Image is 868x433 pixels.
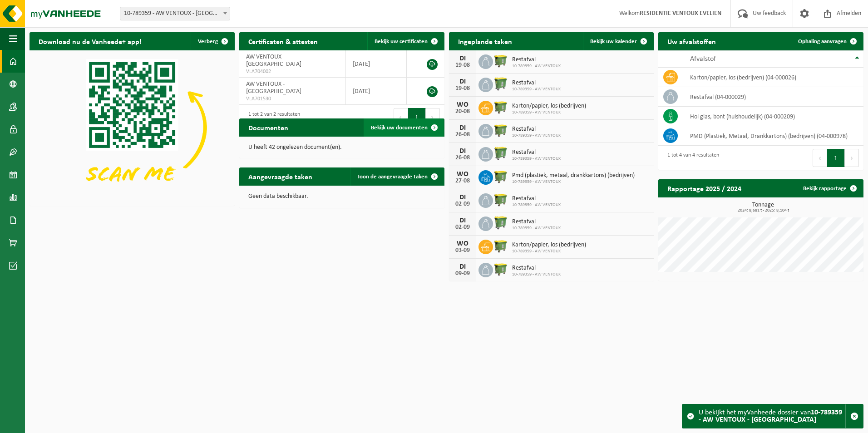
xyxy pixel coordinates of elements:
span: 10-789359 - AW VENTOUX [512,272,561,277]
button: 1 [408,108,426,126]
td: hol glas, bont (huishoudelijk) (04-000209) [683,107,863,126]
span: Bekijk uw kalender [590,39,637,44]
span: 10-789359 - AW VENTOUX [512,249,586,254]
a: Toon de aangevraagde taken [350,167,444,186]
span: Bekijk uw documenten [371,125,428,131]
strong: 10-789359 - AW VENTOUX - [GEOGRAPHIC_DATA] [699,409,842,423]
span: 10-789359 - AW VENTOUX [512,87,561,92]
img: WB-1100-HPE-GN-50 [493,238,508,254]
h2: Certificaten & attesten [239,32,327,50]
div: 20-08 [454,108,472,115]
img: Download de VHEPlus App [30,50,235,204]
img: WB-1100-HPE-GN-50 [493,99,508,115]
span: Karton/papier, los (bedrijven) [512,103,586,110]
div: WO [454,101,472,108]
div: 02-09 [454,224,472,231]
img: WB-0770-HPE-GN-50 [493,146,508,161]
button: 1 [827,149,845,167]
div: 27-08 [454,178,472,184]
img: WB-0770-HPE-GN-50 [493,76,508,92]
div: U bekijkt het myVanheede dossier van [699,404,845,428]
strong: RESIDENTIE VENTOUX EVELIEN [640,10,721,17]
h3: Tonnage [663,202,863,213]
p: Geen data beschikbaar. [248,193,435,200]
img: WB-1100-HPE-GN-50 [493,123,508,138]
span: Restafval [512,79,561,87]
button: Next [845,149,859,167]
div: 03-09 [454,247,472,254]
h2: Documenten [239,118,297,136]
div: 19-08 [454,62,472,69]
span: 2024: 8,681 t - 2025: 8,104 t [663,208,863,213]
div: 1 tot 4 van 4 resultaten [663,148,719,168]
span: 10-789359 - AW VENTOUX [512,156,561,162]
span: Ophaling aanvragen [798,39,847,44]
h2: Uw afvalstoffen [658,32,725,50]
div: DI [454,194,472,201]
h2: Download nu de Vanheede+ app! [30,32,151,50]
button: Previous [813,149,827,167]
a: Bekijk uw kalender [583,32,653,50]
td: [DATE] [346,78,407,105]
span: 10-789359 - AW VENTOUX [512,64,561,69]
img: WB-1100-HPE-GN-50 [493,192,508,207]
span: 10-789359 - AW VENTOUX [512,226,561,231]
span: VLA704002 [246,68,339,75]
span: Restafval [512,195,561,202]
span: 10-789359 - AW VENTOUX [512,202,561,208]
div: WO [454,240,472,247]
span: Toon de aangevraagde taken [357,174,428,180]
td: [DATE] [346,50,407,78]
td: karton/papier, los (bedrijven) (04-000026) [683,68,863,87]
div: WO [454,171,472,178]
div: DI [454,55,472,62]
span: Karton/papier, los (bedrijven) [512,241,586,249]
button: Next [426,108,440,126]
a: Ophaling aanvragen [791,32,863,50]
a: Bekijk uw certificaten [367,32,444,50]
div: 26-08 [454,132,472,138]
span: Pmd (plastiek, metaal, drankkartons) (bedrijven) [512,172,635,179]
div: DI [454,217,472,224]
span: AW VENTOUX - [GEOGRAPHIC_DATA] [246,54,301,68]
div: DI [454,78,472,85]
div: 1 tot 2 van 2 resultaten [244,107,300,127]
div: 19-08 [454,85,472,92]
div: DI [454,263,472,271]
div: DI [454,148,472,155]
span: Restafval [512,149,561,156]
span: 10-789359 - AW VENTOUX [512,133,561,138]
span: AW VENTOUX - [GEOGRAPHIC_DATA] [246,81,301,95]
img: WB-1100-HPE-GN-50 [493,169,508,184]
img: WB-1100-HPE-GN-50 [493,53,508,69]
div: 09-09 [454,271,472,277]
span: Restafval [512,218,561,226]
img: WB-0770-HPE-GN-50 [493,215,508,231]
div: DI [454,124,472,132]
img: WB-1100-HPE-GN-50 [493,261,508,277]
h2: Rapportage 2025 / 2024 [658,179,750,197]
button: Verberg [191,32,234,50]
button: Previous [394,108,408,126]
span: Restafval [512,265,561,272]
h2: Aangevraagde taken [239,167,321,185]
td: PMD (Plastiek, Metaal, Drankkartons) (bedrijven) (04-000978) [683,126,863,146]
span: Restafval [512,56,561,64]
span: VLA701530 [246,95,339,103]
div: 26-08 [454,155,472,161]
span: 10-789359 - AW VENTOUX - BRUGGE [120,7,230,20]
td: restafval (04-000029) [683,87,863,107]
span: Restafval [512,126,561,133]
span: Bekijk uw certificaten [375,39,428,44]
a: Bekijk uw documenten [364,118,444,137]
span: 10-789359 - AW VENTOUX [512,110,586,115]
h2: Ingeplande taken [449,32,521,50]
a: Bekijk rapportage [796,179,863,197]
p: U heeft 42 ongelezen document(en). [248,144,435,151]
span: 10-789359 - AW VENTOUX - BRUGGE [120,7,230,20]
span: Afvalstof [690,55,716,63]
div: 02-09 [454,201,472,207]
span: Verberg [198,39,218,44]
span: 10-789359 - AW VENTOUX [512,179,635,185]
